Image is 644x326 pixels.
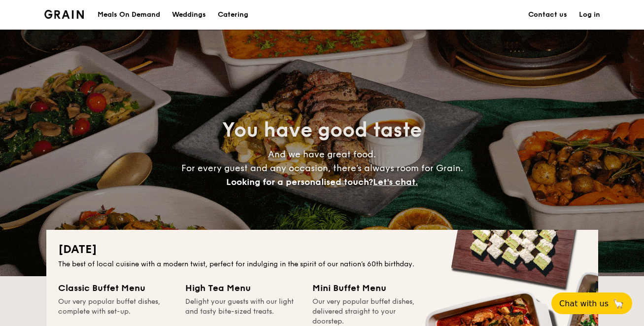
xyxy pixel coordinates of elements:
[612,298,624,309] span: 🦙
[58,259,586,269] div: The best of local cuisine with a modern twist, perfect for indulging in the spirit of our nation’...
[44,10,84,19] img: Grain
[559,299,609,308] span: Chat with us
[181,149,463,187] span: And we have great food. For every guest and any occasion, there’s always room for Grain.
[373,177,418,187] span: Let's chat.
[312,281,428,295] div: Mini Buffet Menu
[222,118,422,142] span: You have good taste
[226,177,373,187] span: Looking for a personalised touch?
[58,281,173,295] div: Classic Buffet Menu
[44,10,84,19] a: Logotype
[58,242,586,257] h2: [DATE]
[185,281,301,295] div: High Tea Menu
[551,292,632,314] button: Chat with us🦙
